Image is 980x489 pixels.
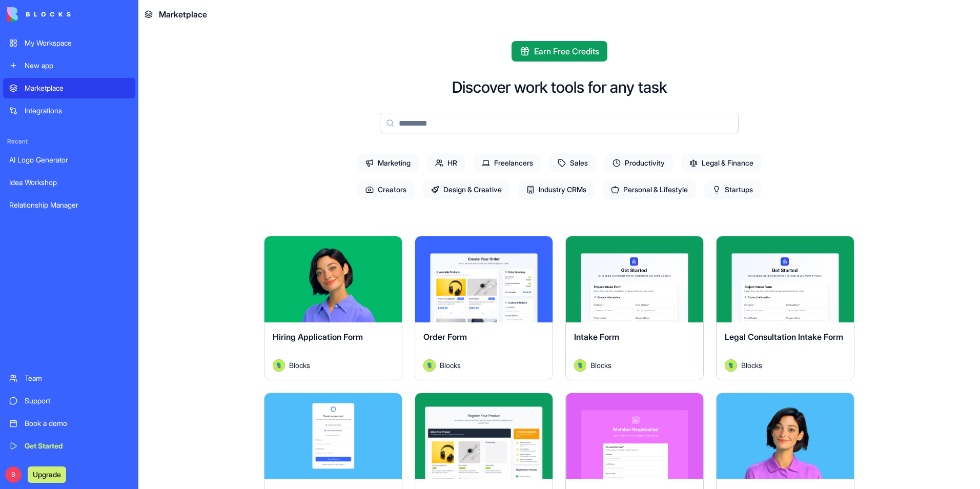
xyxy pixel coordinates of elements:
[681,154,762,172] span: Legal & Finance
[264,236,402,380] a: Hiring Application FormAvatarBlocks
[25,418,129,429] div: Book a demo
[273,332,363,342] span: Hiring Application Form
[9,155,129,165] div: AI Logo Generator
[25,373,129,383] div: Team
[28,469,66,479] a: Upgrade
[603,180,696,199] span: Personal & Lifestyle
[25,60,129,71] div: New app
[28,466,66,483] button: Upgrade
[741,360,762,371] span: Blocks
[3,195,135,215] a: Relationship Manager
[25,106,129,116] div: Integrations
[7,7,71,22] img: logo
[452,78,667,96] h2: Discover work tools for any task
[512,41,607,62] button: Earn Free Credits
[423,180,510,199] span: Design & Creative
[549,154,596,172] span: Sales
[3,436,135,456] a: Get Started
[289,360,310,371] span: Blocks
[534,45,599,57] span: Earn Free Credits
[474,154,541,172] span: Freelancers
[25,396,129,406] div: Support
[423,359,436,372] img: Avatar
[574,359,586,372] img: Avatar
[273,359,285,372] img: Avatar
[440,360,461,371] span: Blocks
[3,368,135,389] a: Team
[3,137,135,146] span: Recent
[415,236,553,380] a: Order FormAvatarBlocks
[518,180,595,199] span: Industry CRMs
[3,172,135,193] a: Idea Workshop
[423,332,467,342] span: Order Form
[3,78,135,98] a: Marketplace
[357,180,415,199] span: Creators
[25,441,129,451] div: Get Started
[704,180,761,199] span: Startups
[25,83,129,93] div: Marketplace
[3,100,135,121] a: Integrations
[5,466,22,483] span: B
[159,8,207,21] span: Marketplace
[9,200,129,210] div: Relationship Manager
[565,236,704,380] a: Intake FormAvatarBlocks
[716,236,854,380] a: Legal Consultation Intake FormAvatarBlocks
[725,332,843,342] span: Legal Consultation Intake Form
[590,360,611,371] span: Blocks
[3,391,135,411] a: Support
[725,359,737,372] img: Avatar
[3,55,135,76] a: New app
[25,38,129,48] div: My Workspace
[357,154,419,172] span: Marketing
[9,177,129,188] div: Idea Workshop
[3,33,135,53] a: My Workspace
[604,154,673,172] span: Productivity
[574,332,619,342] span: Intake Form
[3,413,135,434] a: Book a demo
[3,150,135,170] a: AI Logo Generator
[427,154,465,172] span: HR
